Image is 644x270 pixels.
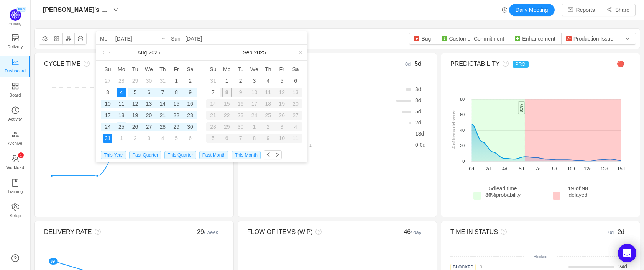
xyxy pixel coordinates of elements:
[101,66,115,73] span: Su
[275,110,289,121] td: September 26, 2025
[10,87,21,103] span: Board
[415,108,421,115] span: d
[415,86,418,92] span: 3
[275,133,289,144] td: October 10, 2025
[142,87,156,98] td: August 6, 2025
[115,110,128,121] td: August 18, 2025
[183,66,197,73] span: Sa
[275,64,289,75] th: Fri
[183,121,197,133] td: August 30, 2025
[619,33,636,45] button: icon: down
[11,203,19,211] i: icon: setting
[452,110,457,149] text: # of items delivered
[171,34,303,43] input: End date
[275,121,289,133] td: October 3, 2025
[248,87,261,98] td: September 10, 2025
[183,87,197,98] td: August 9, 2025
[275,88,289,97] div: 12
[309,143,312,147] small: 1
[441,36,447,42] img: 10314
[74,33,87,45] button: icon: message
[142,121,156,133] td: August 27, 2025
[289,122,302,131] div: 4
[261,111,275,120] div: 25
[234,75,248,87] td: September 2, 2025
[248,75,261,87] td: September 3, 2025
[568,185,588,198] span: delayed
[253,45,266,60] a: 2025
[158,88,167,97] div: 7
[115,121,128,133] td: August 25, 2025
[186,88,195,97] div: 9
[20,152,21,158] p: 1
[275,134,289,143] div: 10
[206,122,220,131] div: 28
[275,99,289,108] div: 19
[172,99,181,108] div: 15
[220,99,234,108] div: 15
[222,76,232,85] div: 1
[142,75,156,87] td: July 30, 2025
[99,45,109,60] a: Last year (Control + left)
[6,160,24,175] span: Workload
[618,244,636,262] div: Open Intercom Messenger
[131,99,140,108] div: 12
[101,133,115,144] td: August 31, 2025
[248,121,261,133] td: October 1, 2025
[115,87,128,98] td: August 4, 2025
[199,151,229,159] span: Past Month
[156,87,169,98] td: August 7, 2025
[220,111,234,120] div: 22
[261,122,275,131] div: 2
[129,151,161,159] span: Past Quarter
[220,87,234,98] td: September 8, 2025
[415,142,426,148] span: d
[156,110,169,121] td: August 21, 2025
[18,152,24,158] sup: 1
[101,110,115,121] td: August 17, 2025
[415,97,418,103] span: 8
[220,98,234,110] td: September 15, 2025
[248,88,261,97] div: 10
[480,265,482,269] small: 3
[11,203,19,219] a: Setup
[234,111,248,120] div: 23
[131,111,140,120] div: 19
[206,98,220,110] td: September 14, 2025
[158,99,167,108] div: 14
[275,66,289,73] span: Fr
[11,179,19,187] i: icon: book
[131,134,140,143] div: 2
[414,36,420,42] img: 10303
[234,87,248,98] td: September 9, 2025
[264,150,273,159] button: icon: left
[514,36,521,42] img: 10310
[209,88,218,97] div: 7
[275,111,289,120] div: 26
[261,110,275,121] td: September 25, 2025
[566,36,572,42] img: 10304
[164,151,196,159] span: This Quarter
[275,87,289,98] td: September 12, 2025
[142,64,156,75] th: Wed
[405,61,414,67] small: 0d
[220,134,234,143] div: 6
[263,76,273,85] div: 4
[183,64,197,75] th: Sat
[220,133,234,144] td: October 6, 2025
[128,64,142,75] th: Tue
[206,111,220,120] div: 21
[101,87,115,98] td: August 3, 2025
[462,159,465,164] tspan: 0
[519,167,524,172] tspan: 5d
[261,121,275,133] td: October 2, 2025
[115,133,128,144] td: September 1, 2025
[43,4,111,16] span: [PERSON_NAME]'s Board
[128,66,142,73] span: Tu
[209,76,218,85] div: 31
[206,64,220,75] th: Sun
[502,167,507,172] tspan: 4d
[144,88,153,97] div: 6
[7,184,23,199] span: Training
[261,75,275,87] td: September 4, 2025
